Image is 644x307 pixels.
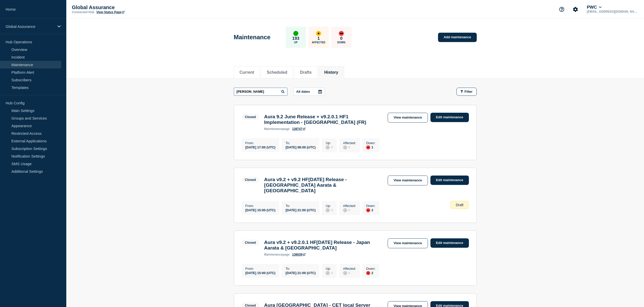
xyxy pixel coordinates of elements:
[465,90,473,93] span: Filter
[72,10,94,14] p: Connected Hub
[586,10,638,13] p: [EMAIL_ADDRESS][DOMAIN_NAME]
[264,253,283,256] span: maintenance
[245,241,256,244] div: Closed
[316,31,321,36] div: affected
[337,41,345,44] p: Down
[285,204,316,208] p: To :
[317,36,320,41] p: 1
[264,253,290,256] p: page
[430,238,469,248] a: Edit maintenance
[456,88,477,96] button: Filter
[556,4,567,15] button: Support
[294,41,298,44] p: Up
[285,271,316,275] div: [DATE] 21:00 (UTC)
[366,145,376,149] div: 1
[586,5,603,10] button: PWC
[245,141,276,145] p: From :
[343,271,347,275] div: disabled
[6,24,54,29] p: Global Assurance
[326,141,333,145] p: Up :
[326,208,333,212] div: 0
[285,145,316,149] div: [DATE] 08:00 (UTC)
[366,145,370,149] div: down
[245,145,276,149] div: [DATE] 17:00 (UTC)
[245,115,256,119] div: Closed
[245,178,256,182] div: Closed
[366,271,370,275] div: down
[72,5,173,10] p: Global Assurance
[285,141,316,145] p: To :
[96,10,124,14] a: View Status Page
[366,204,376,208] p: Down :
[326,204,333,208] p: Up :
[264,127,290,131] p: page
[326,145,333,149] div: 0
[292,127,305,131] a: 138747
[343,204,356,208] p: Affected :
[264,114,383,125] h3: Aura 9.2 June Release + v9.2.0.1 HF1 Implementation - [GEOGRAPHIC_DATA] (FR)
[343,145,356,149] div: 0
[343,208,356,212] div: 0
[234,34,271,41] h1: Maintenance
[326,145,330,149] div: disabled
[430,113,469,122] a: Edit maintenance
[366,267,376,271] p: Down :
[570,4,581,15] button: Account settings
[234,88,287,96] input: Search maintenances
[326,267,333,271] p: Up :
[343,208,347,212] div: disabled
[264,240,383,251] h3: Aura v9.2 + v9.2.0.1 HF[DATE] Release - Japan Aarata & [GEOGRAPHIC_DATA]
[293,31,298,36] div: up
[292,36,299,41] p: 193
[285,267,316,271] p: To :
[324,70,338,75] button: History
[245,208,276,212] div: [DATE] 15:00 (UTC)
[343,267,356,271] p: Affected :
[450,201,469,209] div: Draft
[388,176,428,185] a: View maintenance
[245,271,276,275] div: [DATE] 15:00 (UTC)
[340,36,342,41] p: 0
[339,31,344,36] div: down
[264,177,383,194] h3: Aura v9.2 + v9.2 HF[DATE] Release - [GEOGRAPHIC_DATA] Aarata & [GEOGRAPHIC_DATA]
[366,208,370,212] div: down
[264,127,283,131] span: maintenance
[326,208,330,212] div: disabled
[343,145,347,149] div: disabled
[326,271,333,275] div: 0
[267,70,287,75] button: Scheduled
[300,70,311,75] button: Drafts
[388,113,428,123] a: View maintenance
[312,41,325,44] p: Affected
[245,204,276,208] p: From :
[343,271,356,275] div: 0
[366,271,376,275] div: 2
[366,208,376,212] div: 2
[430,176,469,185] a: Edit maintenance
[292,253,305,256] a: 136039
[343,141,356,145] p: Affected :
[285,208,316,212] div: [DATE] 21:00 (UTC)
[240,70,254,75] button: Current
[296,90,310,93] p: All dates
[366,141,376,145] p: Down :
[388,238,428,248] a: View maintenance
[326,271,330,275] div: disabled
[294,88,325,96] button: All dates
[438,33,476,42] a: Add maintenance
[245,267,276,271] p: From :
